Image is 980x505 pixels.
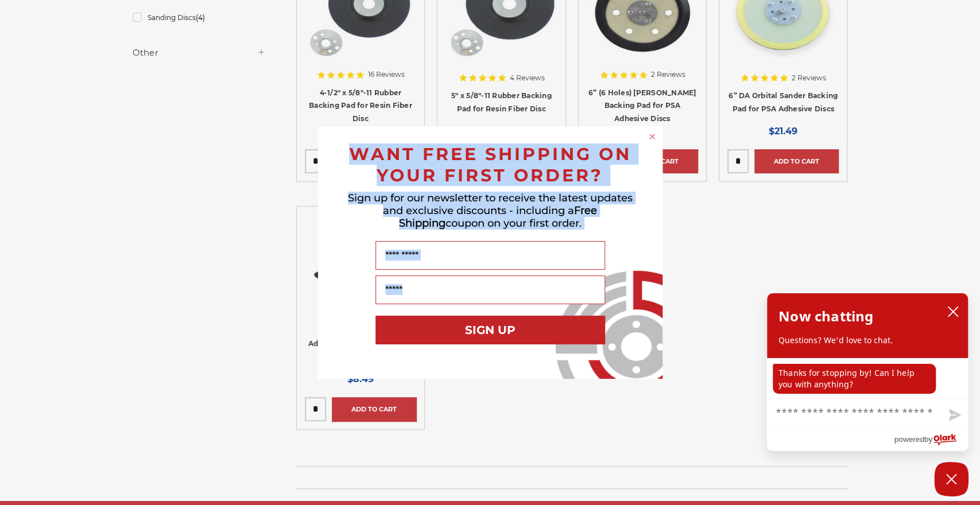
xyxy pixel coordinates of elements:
[944,303,962,320] button: close chatbox
[894,429,968,450] a: Powered by Olark
[399,204,598,230] span: Free Shipping
[646,131,658,142] button: Close dialog
[778,305,873,328] h2: Now chatting
[894,432,924,446] span: powered
[767,358,968,398] div: chat
[924,432,932,446] span: by
[348,192,633,230] span: Sign up for our newsletter to receive the latest updates and exclusive discounts - including a co...
[349,143,632,186] span: WANT FREE SHIPPING ON YOUR FIRST ORDER?
[778,335,956,346] p: Questions? We'd love to chat.
[934,462,969,496] button: Close Chatbox
[773,364,936,394] p: Thanks for stopping by! Can I help you with anything?
[375,316,605,344] button: SIGN UP
[766,293,969,451] div: olark chatbox
[939,402,968,429] button: Send message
